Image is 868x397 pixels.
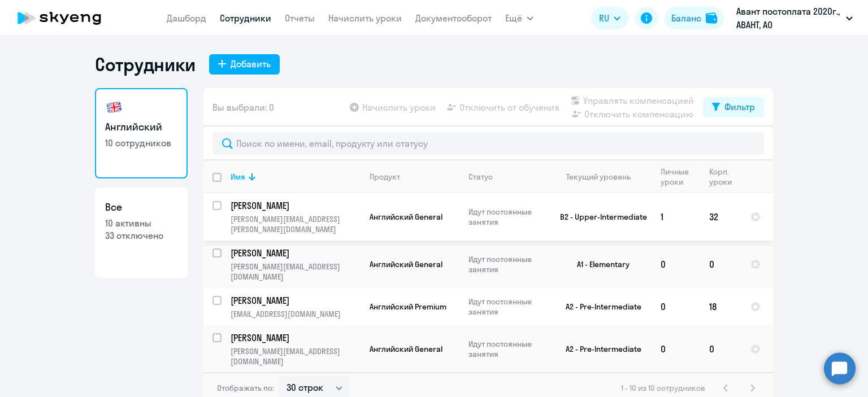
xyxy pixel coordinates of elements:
[370,172,400,182] div: Продукт
[700,241,741,288] td: 0
[370,172,459,182] div: Продукт
[167,12,206,24] a: Дашборд
[105,200,177,215] h3: Все
[700,325,741,373] td: 0
[709,167,741,187] div: Корп. уроки
[231,199,358,212] p: [PERSON_NAME]
[217,383,274,393] span: Отображать по:
[231,309,360,319] p: [EMAIL_ADDRESS][DOMAIN_NAME]
[231,172,245,182] div: Имя
[95,88,188,178] a: Английский10 сотрудников
[231,57,271,71] div: Добавить
[231,294,360,307] a: [PERSON_NAME]
[661,167,700,187] div: Личные уроки
[231,199,360,212] a: [PERSON_NAME]
[231,261,360,282] p: [PERSON_NAME][EMAIL_ADDRESS][DOMAIN_NAME]
[652,241,700,288] td: 0
[231,331,358,344] p: [PERSON_NAME]
[212,101,274,114] span: Вы выбрали: 0
[546,288,652,325] td: A2 - Pre-Intermediate
[652,193,700,241] td: 1
[105,229,177,242] p: 33 отключено
[220,12,271,24] a: Сотрудники
[370,212,442,222] span: Английский General
[591,7,628,29] button: RU
[546,241,652,288] td: A1 - Elementary
[555,172,651,182] div: Текущий уровень
[621,383,705,393] span: 1 - 10 из 10 сотрудников
[95,187,188,278] a: Все10 активны33 отключено
[468,254,546,274] p: Идут постоянные занятия
[706,12,717,24] img: balance
[468,296,546,317] p: Идут постоянные занятия
[95,53,196,76] h1: Сотрудники
[370,259,442,269] span: Английский General
[731,5,858,32] button: Авант постоплата 2020г., АВАНТ, АО
[285,12,315,24] a: Отчеты
[736,5,841,32] p: Авант постоплата 2020г., АВАНТ, АО
[468,339,546,359] p: Идут постоянные занятия
[105,98,123,116] img: english
[652,288,700,325] td: 0
[209,54,280,75] button: Добавить
[700,193,741,241] td: 32
[700,288,741,325] td: 18
[566,172,631,182] div: Текущий уровень
[546,193,652,241] td: B2 - Upper-Intermediate
[671,11,701,25] div: Баланс
[505,11,522,25] span: Ещё
[231,214,360,234] p: [PERSON_NAME][EMAIL_ADDRESS][PERSON_NAME][DOMAIN_NAME]
[703,97,764,117] button: Фильтр
[370,344,442,354] span: Английский General
[370,302,446,312] span: Английский Premium
[231,294,358,307] p: [PERSON_NAME]
[599,11,609,25] span: RU
[665,7,724,29] button: Балансbalance
[661,167,692,187] div: Личные уроки
[468,172,493,182] div: Статус
[105,137,177,149] p: 10 сотрудников
[415,12,492,24] a: Документооборот
[709,167,734,187] div: Корп. уроки
[505,7,533,29] button: Ещё
[231,247,358,259] p: [PERSON_NAME]
[231,247,360,259] a: [PERSON_NAME]
[231,172,360,182] div: Имя
[468,207,546,227] p: Идут постоянные занятия
[105,217,177,229] p: 10 активны
[105,120,177,134] h3: Английский
[652,325,700,373] td: 0
[231,331,360,344] a: [PERSON_NAME]
[724,100,755,114] div: Фильтр
[212,132,764,155] input: Поиск по имени, email, продукту или статусу
[468,172,546,182] div: Статус
[231,346,360,367] p: [PERSON_NAME][EMAIL_ADDRESS][DOMAIN_NAME]
[328,12,402,24] a: Начислить уроки
[546,325,652,373] td: A2 - Pre-Intermediate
